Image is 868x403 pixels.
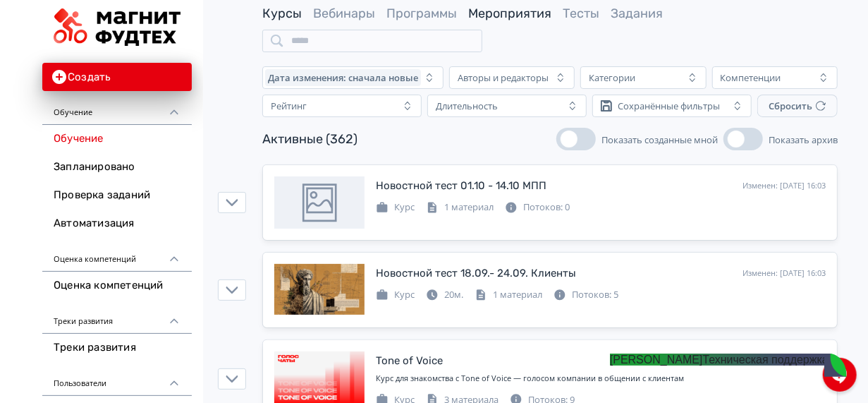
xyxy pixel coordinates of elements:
a: Треки развития [42,334,192,362]
a: Обучение [42,125,192,153]
button: Авторы и редакторы [449,66,575,89]
button: Компетенции [712,66,838,89]
div: Курс для знакомства с Tone of Voice — голосом компании в общении с клиентам [376,373,826,385]
div: Сохранённые фильтры [618,100,720,112]
button: Сохранённые фильтры [592,95,752,117]
div: Треки развития [42,300,192,334]
div: Курс [376,288,415,302]
img: https://files.teachbase.ru/system/slaveaccount/52152/logo/medium-aa5ec3a18473e9a8d3a167ef8955dcbc... [54,8,181,46]
button: Дата изменения: сначала новые [262,66,444,89]
div: Потоков: 5 [554,288,618,302]
div: Категории [589,72,635,83]
div: 1 материал [475,288,542,302]
span: Показать созданные мной [601,133,718,146]
div: Обучение [42,91,192,125]
div: Авторы и редакторы [458,72,549,83]
a: Проверка заданий [42,181,192,210]
div: Tone of Voice [376,353,443,369]
div: Новостной тест 01.10 - 14.10 МПП [376,178,546,194]
div: Изменен: [DATE] 16:03 [742,267,826,279]
a: Вебинары [313,6,375,21]
jdiv: [PERSON_NAME] [610,354,703,366]
div: Рейтинг [271,100,307,112]
a: Задания [611,6,663,21]
button: Сбросить [757,95,838,117]
button: Категории [580,66,706,89]
button: Длительность [427,95,587,117]
a: Программы [386,6,457,21]
div: Потоков: 0 [505,200,570,215]
div: Активные (362) [262,130,357,149]
span: Дата изменения: сначала новые [268,72,418,83]
div: 1 материал [426,200,494,215]
div: Длительность [436,100,498,112]
span: 20м. [444,288,463,301]
jdiv: Техническая поддержка [703,354,829,366]
div: Оценка компетенций [42,238,192,272]
button: Рейтинг [262,95,422,117]
span: Показать архив [769,133,838,146]
button: Создать [42,63,192,91]
div: Компетенции [721,72,781,83]
a: Тесты [563,6,599,21]
a: Мероприятия [468,6,551,21]
a: Курсы [262,6,302,21]
div: Курс [376,200,415,215]
div: Изменен: [DATE] 16:03 [742,180,826,192]
div: Пользователи [42,362,192,396]
a: Оценка компетенций [42,272,192,300]
a: Автоматизация [42,210,192,238]
a: Запланировано [42,153,192,181]
div: Новостной тест 18.09.- 24.09. Клиенты [376,265,576,282]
